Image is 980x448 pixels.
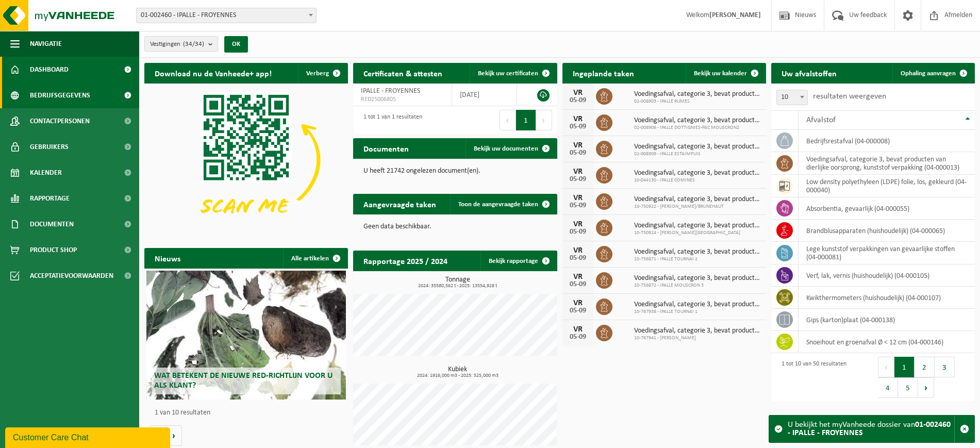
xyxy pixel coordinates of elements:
[634,327,761,335] span: Voedingsafval, categorie 3, bevat producten van dierlijke oorsprong, kunststof v...
[799,287,975,309] td: kwikthermometers (huishoudelijk) (04-000107)
[892,63,974,84] a: Ophaling aanvragen
[771,63,847,83] h2: Uw afvalstoffen
[813,92,886,101] label: resultaten weergeven
[144,84,348,236] img: Download de VHEPlus App
[634,98,761,105] span: 02-008903 - IPALLE RUMES
[634,117,761,125] span: Voedingsafval, categorie 3, bevat producten van dierlijke oorsprong, kunststof v...
[788,421,951,437] strong: 01-002460 - IPALLE - FROYENNES
[30,57,69,82] span: Dashboard
[358,373,557,378] span: 2024: 1916,000 m3 - 2025: 525,000 m3
[30,134,69,160] span: Gebruikers
[634,222,761,230] span: Voedingsafval, categorie 3, bevat producten van dierlijke oorsprong, kunststof v...
[361,87,420,95] span: IPALLE - FROYENNES
[634,125,761,131] span: 02-008906 - IPALLE DOTTIGNIES-PAC MOUSCRON2
[353,251,458,271] h2: Rapportage 2025 / 2024
[466,138,556,159] a: Bekijk uw documenten
[568,123,588,130] div: 05-09
[474,145,538,152] span: Bekijk uw documenten
[686,63,765,84] a: Bekijk uw kalender
[306,70,329,77] span: Verberg
[634,169,761,177] span: Voedingsafval, categorie 3, bevat producten van dierlijke oorsprong, kunststof v...
[358,276,557,289] h3: Tonnage
[568,150,588,157] div: 05-09
[450,194,556,214] a: Toon de aangevraagde taken
[634,283,761,289] span: 10-756872 - IPALLE MOUSCRON 3
[146,271,346,400] a: Wat betekent de nieuwe RED-richtlijn voor u als klant?
[353,63,453,83] h2: Certificaten & attesten
[634,230,761,236] span: 10-750924 - [PERSON_NAME][GEOGRAPHIC_DATA]
[363,168,546,175] p: U heeft 21742 ongelezen document(en).
[5,425,172,448] iframe: chat widget
[358,366,557,378] h3: Kubiek
[634,256,761,262] span: 10-756871 - IPALLE TOURNAI 2
[500,110,516,130] button: Previous
[144,248,191,268] h2: Nieuws
[458,201,538,208] span: Toon de aangevraagde taken
[568,97,588,104] div: 05-09
[363,223,546,230] p: Geen data beschikbaar.
[568,194,588,202] div: VR
[30,160,62,186] span: Kalender
[776,356,846,399] div: 1 tot 10 van 50 resultaten
[935,357,955,377] button: 3
[568,299,588,307] div: VR
[361,95,443,104] span: RED25006805
[634,177,761,184] span: 10-044130 - IPALLE COMINES
[30,263,113,289] span: Acceptatievoorwaarden
[788,416,954,442] div: U bekijkt het myVanheede dossier van
[799,220,975,242] td: brandblusapparaten (huishoudelijk) (04-000065)
[568,115,588,123] div: VR
[358,109,422,131] div: 1 tot 1 van 1 resultaten
[166,425,182,446] button: Volgende
[568,202,588,209] div: 05-09
[799,175,975,197] td: low density polyethyleen (LDPE) folie, los, gekleurd (04-000040)
[144,36,218,52] button: Vestigingen(34/34)
[634,274,761,283] span: Voedingsafval, categorie 3, bevat producten van dierlijke oorsprong, kunststof v...
[30,186,70,211] span: Rapportage
[154,372,333,390] span: Wat betekent de nieuwe RED-richtlijn voor u als klant?
[709,11,761,19] strong: [PERSON_NAME]
[516,110,536,130] button: 1
[901,70,956,77] span: Ophaling aanvragen
[634,195,761,204] span: Voedingsafval, categorie 3, bevat producten van dierlijke oorsprong, kunststof v...
[30,211,74,237] span: Documenten
[283,248,347,269] a: Alle artikelen
[634,309,761,315] span: 10-767938 - IPALLE TOURNAI 1
[568,246,588,255] div: VR
[799,197,975,220] td: absorbentia, gevaarlijk (04-000055)
[568,334,588,341] div: 05-09
[353,138,419,158] h2: Documenten
[478,70,538,77] span: Bekijk uw certificaten
[224,36,248,53] button: OK
[634,335,761,341] span: 10-767941 - [PERSON_NAME]
[183,41,204,47] count: (34/34)
[799,309,975,331] td: gips (karton)plaat (04-000138)
[353,194,446,214] h2: Aangevraagde taken
[694,70,747,77] span: Bekijk uw kalender
[878,357,894,377] button: Previous
[799,152,975,175] td: voedingsafval, categorie 3, bevat producten van dierlijke oorsprong, kunststof verpakking (04-000...
[634,90,761,98] span: Voedingsafval, categorie 3, bevat producten van dierlijke oorsprong, kunststof v...
[30,237,77,263] span: Product Shop
[470,63,556,84] a: Bekijk uw certificaten
[634,301,761,309] span: Voedingsafval, categorie 3, bevat producten van dierlijke oorsprong, kunststof v...
[634,204,761,210] span: 10-750922 - [PERSON_NAME]/BRUNEHAUT
[894,357,915,377] button: 1
[568,176,588,183] div: 05-09
[799,130,975,152] td: bedrijfsrestafval (04-000008)
[568,228,588,236] div: 05-09
[30,108,90,134] span: Contactpersonen
[144,63,282,83] h2: Download nu de Vanheede+ app!
[568,89,588,97] div: VR
[298,63,347,84] button: Verberg
[799,264,975,287] td: verf, lak, vernis (huishoudelijk) (04-000105)
[536,110,552,130] button: Next
[562,63,644,83] h2: Ingeplande taken
[568,168,588,176] div: VR
[568,273,588,281] div: VR
[776,90,808,105] span: 10
[30,82,90,108] span: Bedrijfsgegevens
[918,377,934,398] button: Next
[568,141,588,150] div: VR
